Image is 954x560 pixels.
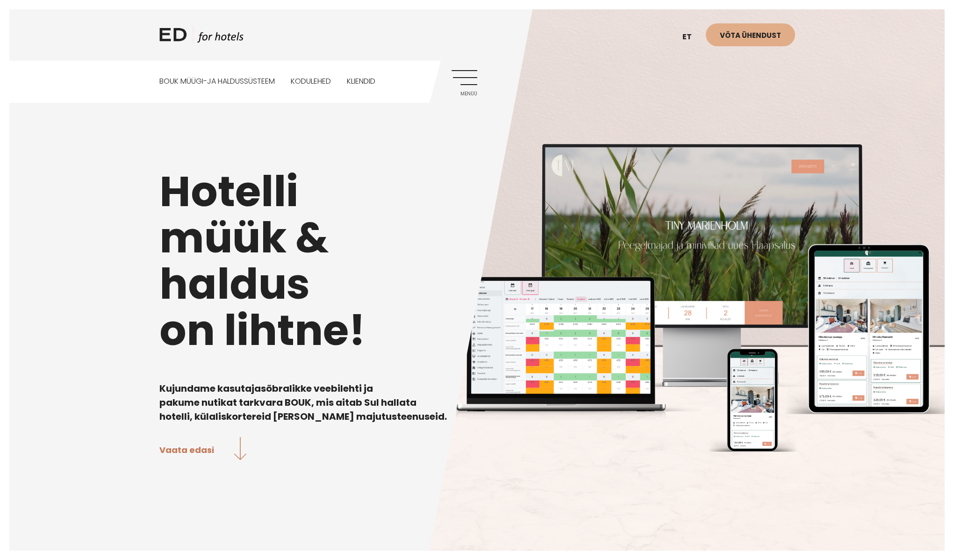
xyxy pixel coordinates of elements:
a: Võta ühendust [706,23,795,46]
a: Kodulehed [291,61,331,102]
a: et [678,26,706,49]
a: ED HOTELS [159,26,244,49]
a: Vaata edasi [159,437,247,462]
a: Menüü [452,70,477,96]
b: Kujundame kasutajasõbralikke veebilehti ja pakume nutikat tarkvara BOUK, mis aitab Sul hallata ho... [159,382,447,423]
span: Menüü [452,91,477,97]
h1: Hotelli müük & haldus on lihtne! [159,168,795,353]
a: Kliendid [347,61,375,102]
a: BOUK MÜÜGI-JA HALDUSSÜSTEEM [159,61,275,102]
